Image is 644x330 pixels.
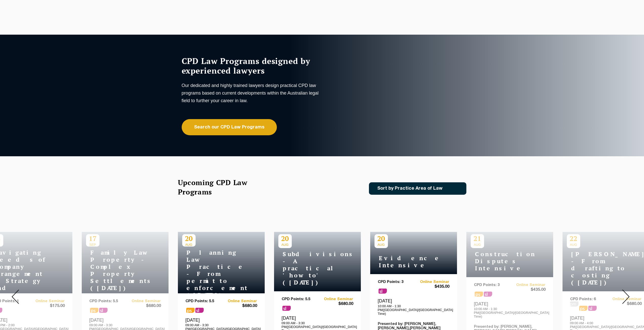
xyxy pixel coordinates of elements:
[182,234,196,243] p: 20
[622,290,630,304] img: Next
[185,299,221,303] p: CPD Points: 5.5
[278,251,342,286] h4: Subdivisions - A practical 'how to' ([DATE])
[182,249,245,299] h4: Planning Law Practice - From permit to enforcement ([DATE])
[278,234,292,243] p: 20
[182,56,321,75] h1: CPD Law Programs designed by experienced lawyers
[12,290,19,304] img: Prev
[182,82,321,104] p: Our dedicated and highly trained lawyers design practical CPD law programs based on current devel...
[375,234,388,243] p: 20
[413,284,449,290] span: $435.00
[378,280,414,284] p: CPD Points: 3
[278,243,292,247] span: AUG
[375,255,438,269] h4: Evidence Intensive
[413,280,449,284] a: Online Seminar
[451,186,456,191] img: Icon
[195,308,204,313] span: sl
[182,243,196,247] span: AUG
[221,303,257,309] span: $680.00
[317,297,353,301] a: Online Seminar
[186,308,195,313] span: ps
[282,306,291,311] span: sl
[378,304,449,316] p: 10:00 AM - 1:30 PM([GEOGRAPHIC_DATA]/[GEOGRAPHIC_DATA] Time)
[375,243,388,247] span: AUG
[221,299,257,303] a: Online Seminar
[379,289,387,294] span: sl
[378,298,449,315] div: [DATE]
[282,297,318,301] p: CPD Points: 5.5
[182,119,277,135] a: Search our CPD Law Programs
[178,178,260,196] h2: Upcoming CPD Law Programs
[317,301,353,307] span: $680.00
[369,182,466,195] a: Sort by Practice Area of Law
